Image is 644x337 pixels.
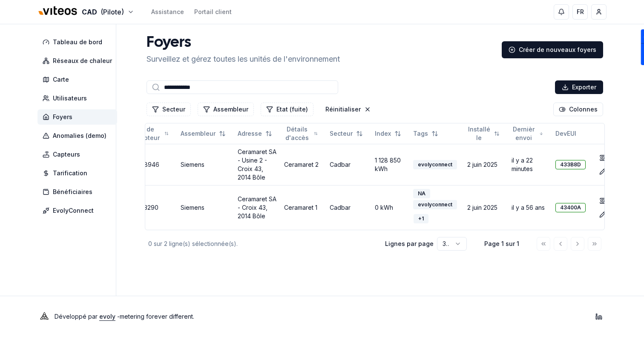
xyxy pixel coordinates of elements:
span: Tarification [53,169,87,177]
span: Secteur [330,129,353,138]
span: EvolyConnect [53,206,94,215]
a: Ceramaret SA - Croix 43, 2014 Bôle [238,195,276,220]
span: FR [577,8,584,16]
button: Filtrer les lignes [261,103,313,116]
span: Adresse [238,129,262,138]
a: Anomalies (demo) [37,128,121,143]
button: Not sorted. Click to sort ascending. [370,127,406,140]
a: Assistance [151,8,184,16]
span: 30 [443,240,451,247]
button: Réinitialiser les filtres [320,103,376,116]
a: Réseaux de chaleur [37,53,121,69]
span: Foyers [53,113,72,121]
td: Ceramaret 1 [281,185,326,230]
div: evolyconnect [413,200,457,209]
button: Not sorted. Click to sort ascending. [175,127,231,140]
div: 43400A [555,203,586,212]
td: Ceramaret 2 [281,144,326,185]
button: CAD(Pilote) [37,3,134,21]
button: Cocher les colonnes [553,103,603,116]
div: + 1 [414,214,428,223]
a: Tarification [37,166,121,181]
a: evoly [99,313,115,320]
span: Installé le [467,125,491,142]
button: Filtrer les lignes [147,103,191,116]
div: evolyconnect [413,160,457,169]
div: 0 kWh [375,203,406,212]
button: Not sorted. Click to sort ascending. [125,127,174,140]
span: (Pilote) [101,7,124,17]
a: Carte [37,72,121,87]
a: Portail client [194,8,232,16]
p: Développé par - metering forever different . [55,311,194,323]
span: Réseaux de chaleur [53,57,112,65]
a: Ceramaret SA - Usine 2 - Croix 43, 2014 Bôle [238,148,276,181]
span: Utilisateurs [53,94,87,103]
div: NA [413,189,430,198]
button: Not sorted. Click to sort ascending. [279,127,323,140]
div: 433B8D [555,160,586,169]
button: Not sorted. Click to sort ascending. [233,127,277,140]
p: Lignes par page [385,240,434,248]
span: Détails d'accès [284,125,310,142]
div: 0 sur 2 ligne(s) sélectionnée(s). [148,240,371,248]
span: Assembleur [181,129,216,138]
button: Not sorted. Click to sort ascending. [408,127,443,140]
span: Index [375,129,391,138]
span: Tags [413,129,428,138]
span: Capteurs [53,150,80,159]
button: Not sorted. Click to sort ascending. [462,127,505,140]
span: Dernièr envoi [512,125,536,142]
td: Siemens [177,185,234,230]
a: Capteurs [37,147,121,162]
span: CAD [82,7,97,17]
td: il y a 56 ans [508,185,552,230]
td: 2 juin 2025 [464,144,508,185]
button: FR [572,4,588,20]
div: Page 1 sur 1 [480,240,523,248]
h1: Foyers [147,34,340,51]
span: Anomalies (demo) [53,131,106,140]
td: Cadbar [326,144,371,185]
td: il y a 22 minutes [508,144,552,185]
p: Surveillez et gérez toutes les unités de l'environnement [147,53,340,65]
a: EvolyConnect [37,203,121,218]
a: Bénéficiaires [37,184,121,200]
span: N° de compteur [130,125,161,142]
span: Carte [53,75,69,84]
div: 1 128 850 kWh [375,156,406,173]
button: +1 [413,211,428,226]
span: Tableau de bord [53,38,102,46]
td: Cadbar [326,185,371,230]
img: Evoly Logo [37,310,51,323]
button: Exporter [555,80,603,94]
div: DevEUI [555,129,589,138]
td: Siemens [177,144,234,185]
a: Créer de nouveaux foyers [502,41,603,58]
a: Foyers [37,109,121,125]
button: Filtrer les lignes [198,103,254,116]
button: Sorted descending. Click to sort ascending. [506,127,549,140]
td: 2 juin 2025 [464,185,508,230]
a: Tableau de bord [37,34,121,50]
a: Utilisateurs [37,91,121,106]
span: Bénéficiaires [53,188,92,196]
button: Not sorted. Click to sort ascending. [325,127,368,140]
img: Viteos - CAD Logo [37,1,78,21]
